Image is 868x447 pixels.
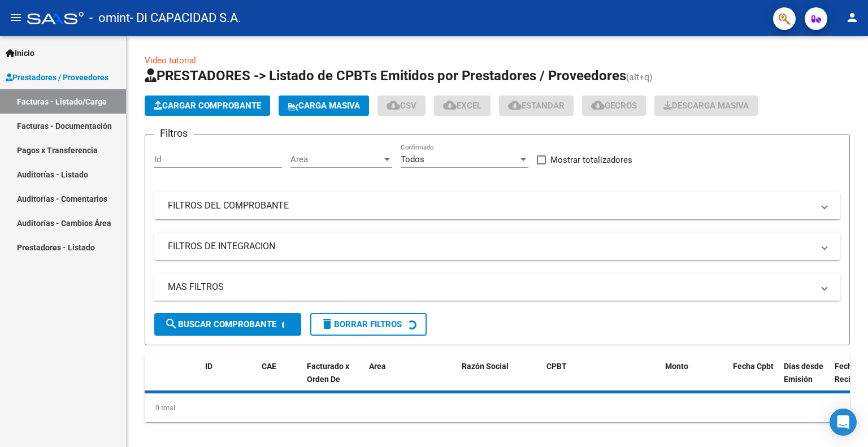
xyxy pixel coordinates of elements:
span: Descarga Masiva [663,101,749,111]
mat-icon: cloud_download [591,98,605,112]
mat-icon: menu [9,11,23,24]
span: Borrar Filtros [320,319,402,329]
mat-icon: cloud_download [508,98,522,112]
span: Area [290,154,382,164]
button: Estandar [499,96,574,116]
datatable-header-cell: ID [201,354,257,404]
mat-icon: cloud_download [443,98,457,112]
h3: Filtros [154,125,193,141]
datatable-header-cell: CAE [257,354,302,404]
button: Gecros [582,96,646,116]
datatable-header-cell: Monto [661,354,728,404]
button: Cargar Comprobante [145,96,270,116]
span: CPBT [546,362,567,371]
datatable-header-cell: Fecha Cpbt [728,354,779,404]
mat-expansion-panel-header: FILTROS DE INTEGRACION [154,233,840,260]
span: Cargar Comprobante [154,101,261,111]
datatable-header-cell: Días desde Emisión [779,354,830,404]
span: Carga Masiva [288,101,360,111]
button: Carga Masiva [279,96,369,116]
span: Estandar [508,101,565,111]
span: Monto [665,362,688,371]
mat-icon: delete [320,317,334,331]
span: Area [369,362,386,371]
mat-icon: cloud_download [387,98,400,112]
datatable-header-cell: Facturado x Orden De [302,354,364,404]
div: Open Intercom Messenger [830,409,857,436]
span: PRESTADORES -> Listado de CPBTs Emitidos por Prestadores / Proveedores [145,68,626,84]
app-download-masive: Descarga masiva de comprobantes (adjuntos) [654,96,758,116]
mat-icon: person [845,11,859,24]
span: Mostrar totalizadores [550,153,632,167]
span: Buscar Comprobante [164,319,276,329]
button: Buscar Comprobante [154,313,301,336]
span: Días desde Emisión [784,362,823,384]
span: - omint [89,6,130,31]
span: CAE [262,362,276,371]
datatable-header-cell: CPBT [542,354,661,404]
span: ID [205,362,212,371]
span: EXCEL [443,101,481,111]
span: Gecros [591,101,637,111]
mat-panel-title: MAS FILTROS [168,281,813,293]
mat-expansion-panel-header: FILTROS DEL COMPROBANTE [154,192,840,219]
button: EXCEL [434,96,491,116]
span: CSV [387,101,416,111]
datatable-header-cell: Razón Social [457,354,542,404]
span: (alt+q) [626,72,653,83]
mat-expansion-panel-header: MAS FILTROS [154,274,840,301]
span: Prestadores / Proveedores [6,71,108,84]
span: Inicio [6,47,34,59]
div: 0 total [145,394,850,422]
a: Video tutorial [145,55,196,66]
mat-panel-title: FILTROS DEL COMPROBANTE [168,199,813,212]
datatable-header-cell: Area [364,354,441,404]
span: Facturado x Orden De [307,362,349,384]
button: CSV [377,96,426,116]
span: - DI CAPACIDAD S.A. [130,6,241,31]
span: Razón Social [462,362,509,371]
span: Fecha Recibido [835,362,866,384]
button: Borrar Filtros [310,313,427,336]
mat-icon: search [164,317,178,331]
span: Todos [401,154,424,164]
mat-panel-title: FILTROS DE INTEGRACION [168,240,813,253]
button: Descarga Masiva [654,96,758,116]
span: Fecha Cpbt [733,362,774,371]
